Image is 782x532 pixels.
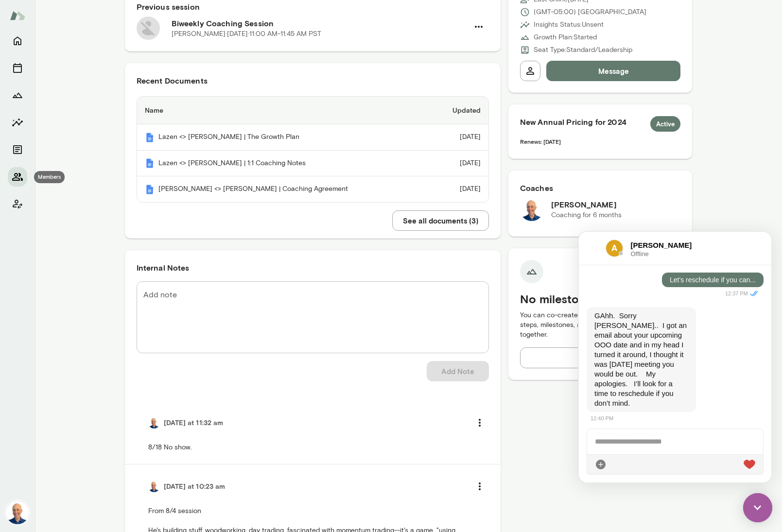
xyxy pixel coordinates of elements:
[148,481,160,492] img: Mark Lazen
[165,227,176,239] div: Live Reaction
[165,228,176,238] img: heart
[137,1,489,13] h6: Previous session
[520,138,561,145] span: Renews: [DATE]
[137,262,489,274] h6: Internal Notes
[16,227,28,239] div: Attach
[520,198,543,221] img: Mark Lazen
[91,45,177,51] p: Let's reschedule if you can...
[12,184,35,189] span: 12:40 PM
[52,19,129,25] span: Offline
[534,20,604,30] p: Insights Status: Unsent
[8,31,27,51] button: Home
[520,310,681,340] p: You can co-create the growth plan by adding steps, milestones, and work through things together.
[169,56,181,68] i: Seen
[145,133,155,142] img: Mento
[27,8,44,25] img: data:image/png;base64,iVBORw0KGgoAAAANSUhEUgAAAMgAAADICAYAAACtWK6eAAAAAXNSR0IArs4c6QAADflJREFUeF7...
[146,59,169,65] span: 12:37 PM
[534,7,646,17] p: (GMT-05:00) [GEOGRAPHIC_DATA]
[520,291,681,307] h5: No milestones in the works
[34,171,65,183] div: Members
[469,412,490,433] button: more
[534,45,632,55] p: Seat Type: Standard/Leadership
[137,124,430,151] th: Lazen <> [PERSON_NAME] | The Growth Plan
[52,8,129,19] h6: [PERSON_NAME]
[16,79,109,176] p: GAhh. Sorry [PERSON_NAME].. I got an email about your upcoming OOO date and in my head I turned i...
[137,176,430,202] th: [PERSON_NAME] <> [PERSON_NAME] | Coaching Agreement
[6,501,29,524] img: Mark Lazen
[650,120,681,129] span: Active
[520,116,681,132] h6: New Annual Pricing for 2024
[164,481,226,491] h6: [DATE] at 10:23 am
[164,418,224,428] h6: [DATE] at 11:32 am
[392,210,489,231] button: See all documents (3)
[534,33,597,42] p: Growth Plan: Started
[469,476,490,497] button: more
[148,443,477,452] p: 8/18 No show.
[8,58,27,78] button: Sessions
[148,417,160,429] img: Mark Lazen
[172,17,469,29] h6: Biweekly Coaching Session
[430,97,488,124] th: Updated
[520,182,681,194] h6: Coaches
[8,86,27,105] button: Growth Plan
[551,210,622,220] p: Coaching for 6 months
[8,113,27,132] button: Insights
[137,151,430,177] th: Lazen <> [PERSON_NAME] | 1:1 Coaching Notes
[8,194,27,214] button: Client app
[10,6,25,25] img: Mento
[145,185,155,194] img: Mento
[551,199,622,210] h6: [PERSON_NAME]
[145,158,155,168] img: Mento
[430,124,488,151] td: [DATE]
[430,151,488,177] td: [DATE]
[8,140,27,159] button: Documents
[430,176,488,202] td: [DATE]
[137,97,430,124] th: Name
[546,61,681,81] button: Message
[172,29,321,39] p: [PERSON_NAME] · [DATE] · 11:00 AM-11:45 AM PST
[137,75,489,86] h6: Recent Documents
[8,167,27,187] button: Members
[520,347,681,368] button: Start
